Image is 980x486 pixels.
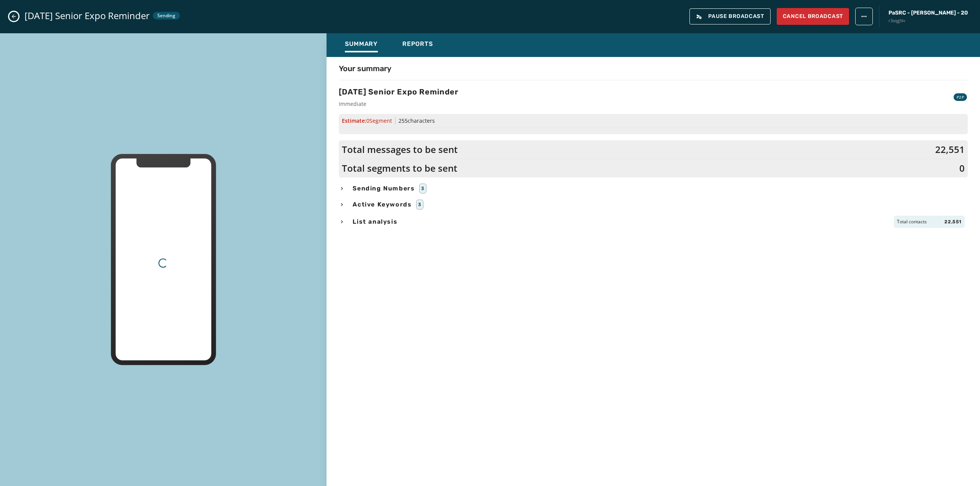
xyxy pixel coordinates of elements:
[339,200,968,210] button: Active Keywords3
[339,36,384,54] button: Summary
[777,8,849,25] button: Cancel Broadcast
[345,40,378,48] span: Summary
[339,100,459,108] span: Immediate
[855,8,873,25] button: broadcast action menu
[342,117,392,125] span: Estimate:
[897,219,927,225] span: Total contacts
[689,8,771,24] button: Pause Broadcast
[351,184,416,193] span: Sending Numbers
[342,162,457,174] span: Total segments to be sent
[889,18,968,24] span: r3sqg5lv
[402,40,433,48] span: Reports
[366,117,392,124] span: 0 Segment
[935,143,965,156] span: 22,551
[24,10,150,22] span: [DATE] Senior Expo Reminder
[783,13,843,20] span: Cancel Broadcast
[339,184,968,193] button: Sending Numbers3
[339,86,459,97] h3: [DATE] Senior Expo Reminder
[889,9,968,17] span: PaSRC - [PERSON_NAME] - 20
[339,216,968,228] button: List analysisTotal contacts22,551
[959,162,965,174] span: 0
[351,217,399,226] span: List analysis
[944,219,962,225] span: 22,551
[696,13,764,20] span: Pause Broadcast
[339,63,391,74] h4: Your summary
[416,200,423,210] div: 3
[954,93,967,101] div: P2P
[351,200,413,209] span: Active Keywords
[157,13,175,19] span: Sending
[399,117,435,124] span: 255 characters
[419,184,426,193] div: 3
[342,143,458,156] span: Total messages to be sent
[396,36,439,54] button: Reports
